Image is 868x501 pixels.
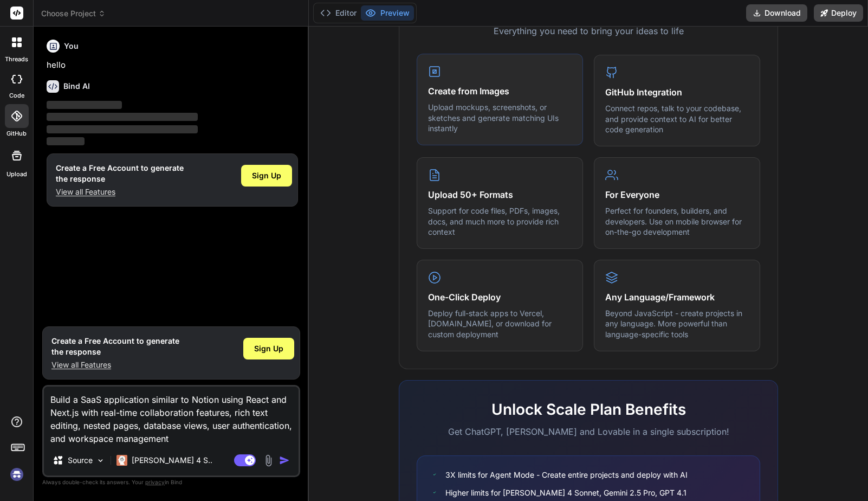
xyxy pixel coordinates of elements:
span: Choose Project [41,8,106,19]
p: hello [47,59,298,72]
p: Always double-check its answers. Your in Bind [42,477,300,487]
img: attachment [262,454,275,467]
button: Deploy [814,4,863,22]
span: 3X limits for Agent Mode - Create entire projects and deploy with AI [445,469,688,480]
img: Pick Models [96,456,105,465]
button: Editor [316,5,361,21]
h4: One-Click Deploy [428,291,572,304]
label: code [9,91,24,100]
span: ‌ [47,125,198,133]
span: ‌ [47,113,198,121]
h2: Unlock Scale Plan Benefits [417,398,760,421]
h4: Create from Images [428,85,572,98]
p: Source [68,455,93,466]
label: GitHub [7,129,27,138]
textarea: Build a SaaS application similar to Notion using React and Next.js with real-time collaboration f... [44,387,299,445]
span: Higher limits for [PERSON_NAME] 4 Sonnet, Gemini 2.5 Pro, GPT 4.1 [445,487,686,498]
button: Download [746,4,807,22]
img: icon [279,455,290,466]
p: Connect repos, talk to your codebase, and provide context to AI for better code generation [605,103,749,135]
h4: For Everyone [605,188,749,201]
label: threads [5,55,28,64]
p: View all Features [51,359,179,370]
p: Get ChatGPT, [PERSON_NAME] and Lovable in a single subscription! [417,425,760,438]
h4: Any Language/Framework [605,291,749,304]
p: Support for code files, PDFs, images, docs, and much more to provide rich context [428,205,572,237]
h4: GitHub Integration [605,86,749,99]
label: Upload [7,170,27,179]
p: Perfect for founders, builders, and developers. Use on mobile browser for on-the-go development [605,205,749,237]
h4: Upload 50+ Formats [428,188,572,201]
h1: Create a Free Account to generate the response [51,336,179,357]
button: Preview [361,5,414,21]
p: Upload mockups, screenshots, or sketches and generate matching UIs instantly [428,102,572,134]
p: View all Features [56,187,184,197]
p: [PERSON_NAME] 4 S.. [132,455,212,466]
span: ‌ [47,101,122,109]
p: Beyond JavaScript - create projects in any language. More powerful than language-specific tools [605,308,749,340]
h6: Bind AI [63,81,90,92]
h6: You [64,41,79,52]
p: Deploy full-stack apps to Vercel, [DOMAIN_NAME], or download for custom deployment [428,308,572,340]
img: signin [8,465,26,484]
span: Sign Up [254,343,283,354]
span: Sign Up [252,170,281,181]
span: privacy [145,479,165,485]
span: ‌ [47,137,85,145]
img: Claude 4 Sonnet [116,455,127,466]
h1: Create a Free Account to generate the response [56,163,184,184]
p: Everything you need to bring your ideas to life [417,24,760,37]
